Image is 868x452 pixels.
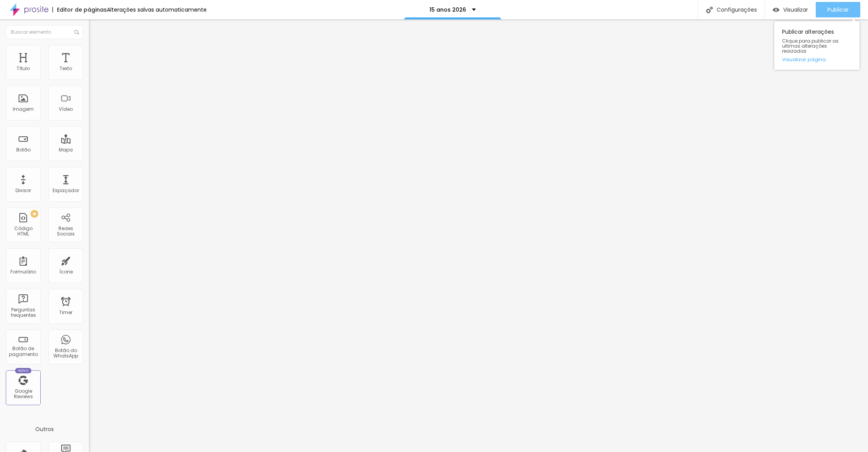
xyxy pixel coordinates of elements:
[52,7,107,12] div: Editor de páginas
[8,307,38,318] div: Perguntas frequentes
[782,38,852,54] span: Clique para publicar as ultimas alterações reaizadas
[17,66,30,71] div: Título
[15,188,31,193] div: Divisor
[74,30,79,34] img: Icone
[16,147,31,153] div: Botão
[827,7,849,13] span: Publicar
[783,7,808,13] span: Visualizar
[60,66,72,71] div: Texto
[774,21,859,70] div: Publicar alterações
[6,25,83,39] input: Buscar elemento
[50,226,81,237] div: Redes Sociais
[765,2,816,17] button: Visualizar
[429,7,466,12] p: 15 anos 2026
[782,57,852,62] a: Visualizar página
[13,107,34,112] div: Imagem
[706,7,713,13] img: Icone
[53,188,79,193] div: Espaçador
[773,7,779,13] img: view-1.svg
[59,310,72,315] div: Timer
[10,269,36,275] div: Formulário
[59,147,73,153] div: Mapa
[59,107,73,112] div: Vídeo
[50,348,81,359] div: Botão do WhatsApp
[15,368,32,373] div: Novo
[89,19,868,452] iframe: Editor
[8,388,38,400] div: Google Reviews
[816,2,860,17] button: Publicar
[59,269,73,275] div: Ícone
[8,226,38,237] div: Código HTML
[8,346,38,357] div: Botão de pagamento
[107,7,207,12] div: Alterações salvas automaticamente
